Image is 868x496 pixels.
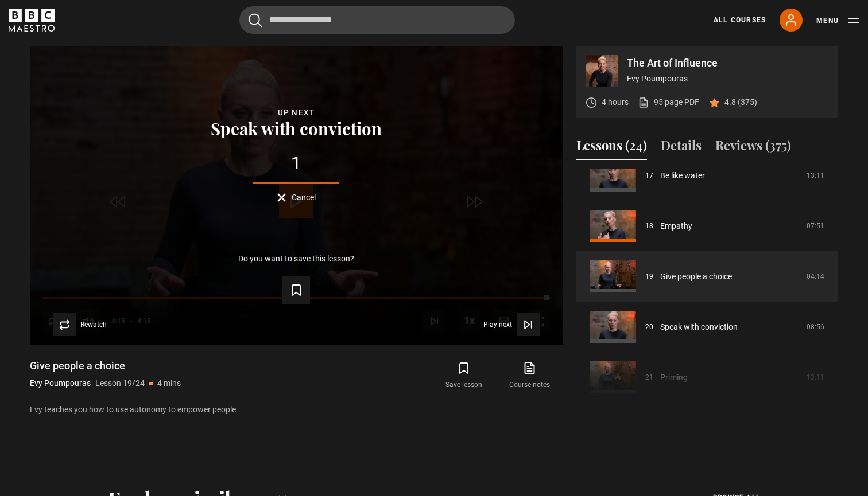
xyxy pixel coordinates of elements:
[30,46,563,345] video-js: Video Player
[660,220,692,232] a: Empathy
[483,313,540,336] button: Play next
[277,193,316,202] button: Cancel
[602,96,629,108] p: 4 hours
[627,58,829,68] p: The Art of Influence
[48,106,544,119] div: Up next
[53,313,107,336] button: Rewatch
[660,170,705,182] a: Be like water
[48,154,544,173] div: 1
[30,377,91,389] p: Evy Poumpouras
[30,359,181,373] h1: Give people a choice
[714,15,766,25] a: All Courses
[724,96,757,108] p: 4.8 (375)
[292,193,316,201] span: Cancel
[9,9,55,32] svg: BBC Maestro
[638,96,699,108] a: 95 page PDF
[30,404,563,416] p: Evy teaches you how to use autonomy to empower people.
[661,136,702,160] button: Details
[660,321,738,333] a: Speak with conviction
[95,377,145,389] p: Lesson 19/24
[249,13,262,28] button: Submit the search query
[238,255,354,263] p: Do you want to save this lesson?
[715,136,791,160] button: Reviews (375)
[239,6,515,34] input: Search
[627,73,829,85] p: Evy Poumpouras
[207,119,385,137] button: Speak with conviction
[157,377,181,389] p: 4 mins
[431,359,497,392] button: Save lesson
[497,359,563,392] a: Course notes
[80,321,107,328] span: Rewatch
[816,15,859,26] button: Toggle navigation
[483,321,512,328] span: Play next
[660,271,732,283] a: Give people a choice
[576,136,647,160] button: Lessons (24)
